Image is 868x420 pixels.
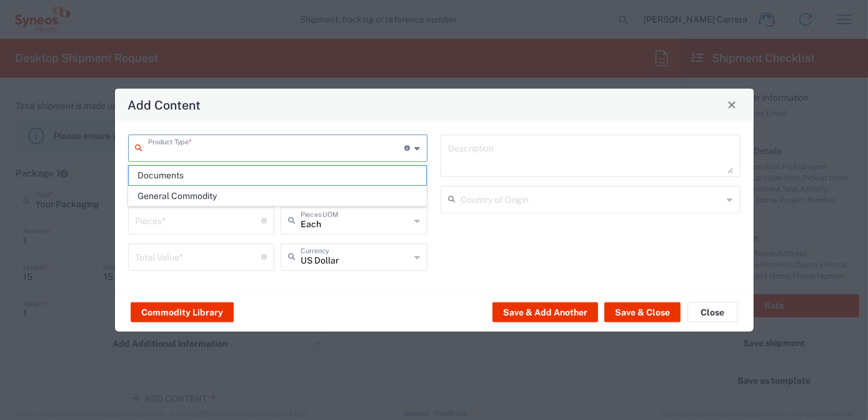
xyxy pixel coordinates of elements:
button: Save & Add Another [492,302,598,322]
span: Documents [129,166,426,185]
button: Save & Close [604,302,681,322]
span: General Commodity [129,187,426,206]
button: Close [723,96,741,113]
h4: Add Content [127,96,201,114]
button: Close [687,302,737,322]
button: Commodity Library [131,302,234,322]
